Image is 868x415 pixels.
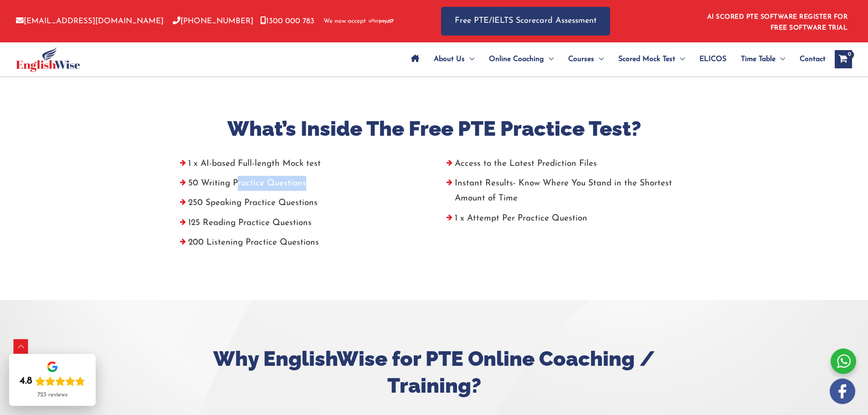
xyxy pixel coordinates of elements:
[369,19,394,24] img: Afterpay-Logo
[465,43,474,75] span: Menu Toggle
[792,43,826,75] a: Contact
[20,375,85,388] div: Rating: 4.8 out of 5
[594,43,604,75] span: Menu Toggle
[175,235,427,255] li: 200 Listening Practice Questions
[835,50,852,68] a: View Shopping Cart, empty
[175,346,694,399] h2: Why EnglishWise for PTE Online Coaching / Training?
[426,43,482,75] a: About UsMenu Toggle
[544,43,554,75] span: Menu Toggle
[692,43,734,75] a: ELICOS
[404,43,826,75] nav: Site Navigation: Main Menu
[175,156,427,176] li: 1 x AI-based Full-length Mock test
[175,176,427,195] li: 50 Writing Practice Questions
[830,379,855,404] img: white-facebook.png
[699,43,726,75] span: ELICOS
[441,211,694,231] li: 1 x Attempt Per Practice Question
[434,43,465,75] span: About Us
[561,43,611,75] a: CoursesMenu Toggle
[260,17,314,25] a: 1300 000 783
[702,6,852,36] aside: Header Widget 1
[37,391,67,399] div: 723 reviews
[16,47,80,72] img: cropped-ew-logo
[618,43,675,75] span: Scored Mock Test
[776,43,785,75] span: Menu Toggle
[175,195,427,215] li: 250 Speaking Practice Questions
[441,176,694,211] li: Instant Results- Know Where You Stand in the Shortest Amount of Time
[20,375,32,388] div: 4.8
[675,43,685,75] span: Menu Toggle
[741,43,776,75] span: Time Table
[441,156,694,176] li: Access to the Latest Prediction Files
[175,215,427,235] li: 125 Reading Practice Questions
[324,17,366,26] span: We now accept
[441,7,610,36] a: Free PTE/IELTS Scorecard Assessment
[16,17,164,25] a: [EMAIL_ADDRESS][DOMAIN_NAME]
[489,43,544,75] span: Online Coaching
[568,43,594,75] span: Courses
[482,43,561,75] a: Online CoachingMenu Toggle
[800,43,826,75] span: Contact
[611,43,692,75] a: Scored Mock TestMenu Toggle
[707,14,848,31] a: AI SCORED PTE SOFTWARE REGISTER FOR FREE SOFTWARE TRIAL
[173,17,253,25] a: [PHONE_NUMBER]
[734,43,792,75] a: Time TableMenu Toggle
[175,116,694,143] h2: What’s Inside The Free PTE Practice Test?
